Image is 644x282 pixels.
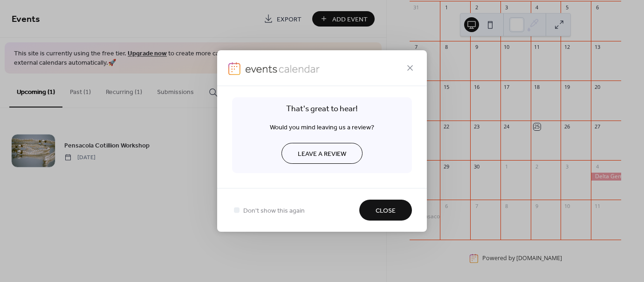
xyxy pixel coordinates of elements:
button: Close [359,200,412,221]
img: logo-icon [245,62,321,75]
span: Would you mind leaving us a review? [270,123,374,133]
img: logo-icon [228,62,240,75]
span: Leave a review [298,149,346,159]
span: That's great to hear! [286,103,358,116]
a: Leave a review [281,143,363,164]
span: Don't show this again [243,206,305,216]
span: Close [376,206,396,216]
